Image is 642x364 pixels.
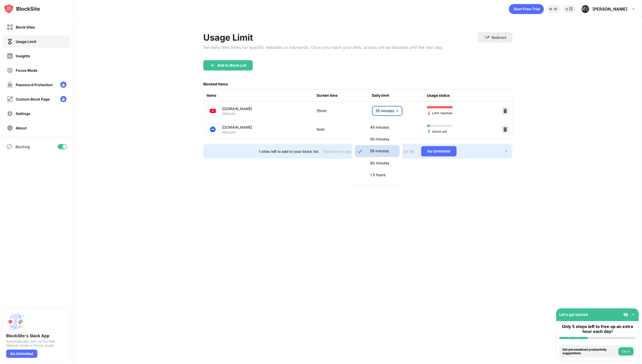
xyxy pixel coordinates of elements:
[370,172,396,178] p: 1.5 hours
[370,148,396,154] p: 55 minutes
[370,136,396,142] p: 50 minutes
[370,125,396,130] p: 45 minutes
[370,184,396,190] p: 2 hours
[370,160,396,166] p: 60 minutes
